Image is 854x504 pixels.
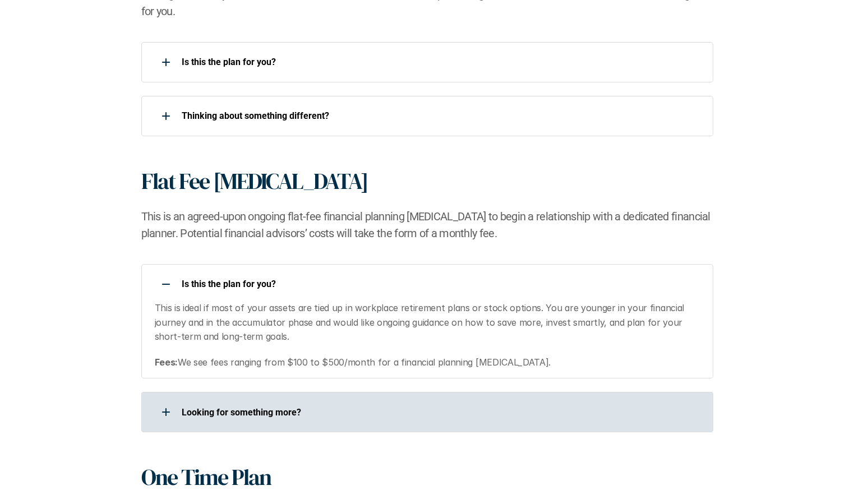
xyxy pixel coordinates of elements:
[182,279,699,289] p: Is this the plan for you?​
[141,464,271,491] h1: One Time Plan
[182,407,699,418] p: Looking for something more?​
[155,301,699,344] p: This is ideal if most of your assets are tied up in workplace retirement plans or stock options. ...
[141,208,713,242] h2: This is an agreed-upon ongoing flat-fee financial planning [MEDICAL_DATA] to begin a relationship...
[182,110,699,121] p: ​Thinking about something different?​
[182,57,699,67] p: Is this the plan for you?​
[155,355,699,370] p: We see fees ranging from $100 to $500/month for a financial planning [MEDICAL_DATA].
[141,168,368,195] h1: Flat Fee [MEDICAL_DATA]
[155,357,178,368] strong: Fees:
